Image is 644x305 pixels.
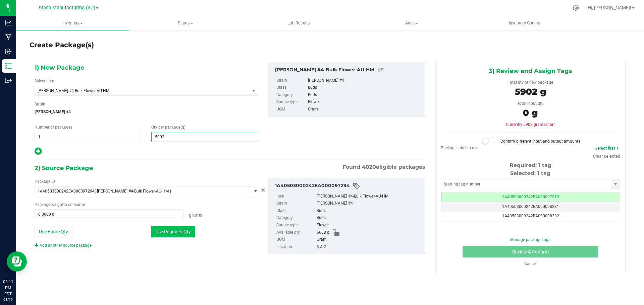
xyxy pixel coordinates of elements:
span: Plants [129,20,242,26]
span: 6668 g [317,229,329,236]
label: Category [276,91,307,99]
span: Currently 5902 grams [506,122,555,127]
div: Buds [317,207,422,215]
label: UOM [276,106,307,113]
input: Starting tag number [441,179,611,189]
span: Audit [356,20,468,26]
a: Add another source package [35,243,92,248]
div: 3-A-2 [317,243,422,251]
div: Gram [308,106,421,113]
label: Strain [35,101,45,107]
span: Total qty of new package [508,80,553,85]
div: Flower [317,222,422,229]
span: 1A40503000242EA000097294 [38,189,95,194]
span: Selected: 1 tag [510,170,550,176]
div: Gram [317,236,422,243]
span: Qty per package [151,125,185,130]
a: Select first 1 [595,146,619,151]
label: Strain [276,200,315,207]
div: Flower [308,98,421,106]
span: select [611,179,620,189]
inline-svg: Inventory [5,63,12,69]
span: Total input qty [517,101,543,106]
inline-svg: Analytics [5,19,12,26]
span: [PERSON_NAME] #4-Bulk Flower-AU-HM [38,88,238,93]
span: select [250,186,258,196]
p: 03:11 PM EDT [3,279,13,297]
button: Review & Confirm [463,246,598,257]
span: 5902 g [515,86,546,97]
button: Cancel button [259,185,267,195]
label: Category [276,214,315,222]
div: Tenzin Kush #4-Bulk Flower-AU-HM [275,66,422,74]
p: 08/19 [3,297,13,302]
span: [PERSON_NAME] #4 [35,107,258,117]
span: Number of packages [35,125,72,130]
label: Item [276,193,315,200]
span: 4020 [362,164,376,170]
span: Package label to use [441,146,478,150]
span: Package ID [35,179,55,184]
span: select [250,86,258,95]
span: Inventory [16,20,129,26]
a: Inventory Counts [468,16,581,30]
label: Select Item [35,78,54,84]
span: weight [51,202,63,207]
span: 1A40503000242EA000098231 [502,204,559,209]
span: 2) Source Package [35,163,93,173]
div: Buds [317,214,422,222]
span: 0 g [523,107,538,118]
label: Class [276,84,307,91]
span: Hi, [PERSON_NAME]! [588,5,631,10]
a: Plants [129,16,242,30]
span: 1) New Package [35,63,84,73]
label: UOM [276,236,315,243]
iframe: Resource center [7,251,27,272]
a: Audit [355,16,468,30]
button: Use Required Qty [151,226,195,237]
div: [PERSON_NAME] #4 [308,77,421,84]
span: 1A40503000242EA000098232 [502,214,559,218]
div: Buds [308,91,421,99]
span: 3) Review and Assign Tags [489,66,572,76]
div: Buds [308,84,421,91]
span: Lab Results [278,20,319,26]
span: Found eligible packages [342,163,425,171]
inline-svg: Outbound [5,77,12,84]
div: 1A40503000242EA000097294 [275,182,422,190]
span: Stash Manufacturing (AU) [39,5,95,11]
label: Available qty [276,229,315,236]
span: 1A40503000242EA000097513 [502,195,559,199]
label: Strain [276,77,307,84]
span: Package to consume [35,202,85,207]
a: Inventory [16,16,129,30]
span: Confirm different input and output amounts [500,139,580,144]
a: Clear selected [593,154,620,159]
input: 0.0000 g [35,210,183,219]
span: (g) [180,125,185,130]
span: ( [PERSON_NAME] #4-Bulk Flower-AU-HM ) [95,189,171,194]
div: Manage settings [572,5,580,11]
h4: Create Package(s) [30,40,94,50]
a: Manage package tags [510,237,550,242]
label: Source type [276,98,307,106]
button: Use Entire Qty [35,226,72,237]
inline-svg: Manufacturing [5,34,12,41]
span: Grams [189,212,202,218]
a: Cancel [524,261,537,266]
span: Inventory Counts [500,20,549,26]
div: [PERSON_NAME] #4 [317,200,422,207]
a: Lab Results [242,16,355,30]
span: Required: 1 tag [509,162,551,168]
inline-svg: Inbound [5,48,12,55]
div: [PERSON_NAME] #4-Bulk Flower-AU-HM [317,193,422,200]
label: Class [276,207,315,215]
span: Add new output [35,150,42,155]
label: Location [276,243,315,251]
input: 1 [35,132,141,142]
label: Source type [276,222,315,229]
span: short [545,122,555,127]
